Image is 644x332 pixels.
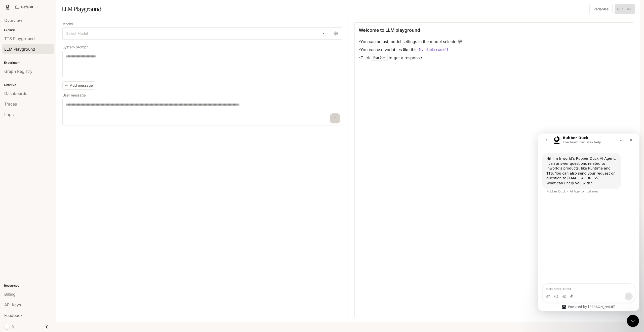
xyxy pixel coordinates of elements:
p: Model [62,22,73,26]
li: - You can use variables like this: [359,46,462,54]
code: {{variable_name}} [419,47,448,52]
h1: LLM Playground [61,4,101,14]
p: ⌘⏎ [380,56,385,59]
button: All workspaces [13,2,41,12]
div: Select Model [63,28,330,39]
button: Add message [62,81,95,90]
p: Default [21,5,33,9]
button: Variables [589,4,613,14]
p: System prompt [62,45,88,49]
p: User message [62,93,86,97]
span: Select Model [66,31,88,36]
li: - Click to get a response [359,54,462,62]
li: - You can adjust model settings in the model selector [359,38,462,46]
p: Welcome to LLM playground [359,27,420,34]
iframe: Intercom live chat [627,315,639,327]
iframe: Intercom live chat [538,134,639,311]
div: Run [371,55,388,61]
